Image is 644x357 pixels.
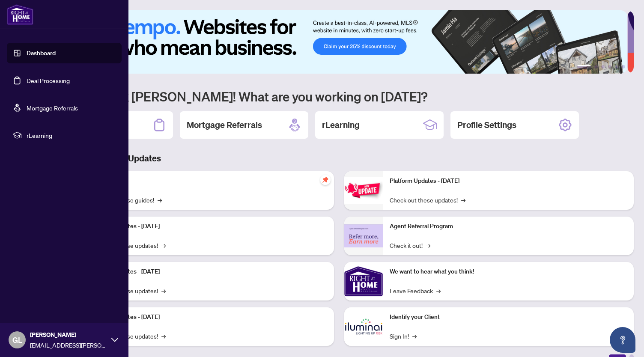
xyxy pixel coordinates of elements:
[390,176,627,186] p: Platform Updates - [DATE]
[390,267,627,277] p: We want to hear what you think!
[390,286,441,295] a: Leave Feedback→
[90,312,327,322] p: Platform Updates - [DATE]
[390,312,627,322] p: Identify your Client
[161,331,166,341] span: →
[344,262,383,300] img: We want to hear what you think!
[390,241,430,250] a: Check it out!→
[390,195,465,205] a: Check out these updates!→
[27,104,78,112] a: Mortgage Referrals
[594,65,598,68] button: 2
[90,267,327,277] p: Platform Updates - [DATE]
[90,222,327,231] p: Platform Updates - [DATE]
[615,65,618,68] button: 5
[161,286,166,295] span: →
[27,49,56,57] a: Dashboard
[161,241,166,250] span: →
[30,330,107,339] span: [PERSON_NAME]
[27,77,70,84] a: Deal Processing
[45,88,634,104] h1: Welcome back [PERSON_NAME]! What are you working on [DATE]?
[601,65,605,68] button: 3
[12,334,22,346] span: GL
[90,176,327,186] p: Self-Help
[322,119,360,131] h2: rLearning
[158,195,162,205] span: →
[461,195,465,205] span: →
[45,152,634,164] h3: Brokerage & Industry Updates
[390,222,627,231] p: Agent Referral Program
[426,241,430,250] span: →
[30,340,107,350] span: [EMAIL_ADDRESS][PERSON_NAME][DOMAIN_NAME]
[344,224,383,248] img: Agent Referral Program
[27,131,116,140] span: rLearning
[344,177,383,204] img: Platform Updates - June 23, 2025
[187,119,262,131] h2: Mortgage Referrals
[610,327,635,353] button: Open asap
[412,331,417,341] span: →
[608,65,611,68] button: 4
[622,65,625,68] button: 6
[577,65,591,68] button: 1
[457,119,516,131] h2: Profile Settings
[436,286,441,295] span: →
[320,175,331,185] span: pushpin
[45,10,627,74] img: Slide 0
[7,4,33,25] img: logo
[344,307,383,346] img: Identify your Client
[390,331,417,341] a: Sign In!→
